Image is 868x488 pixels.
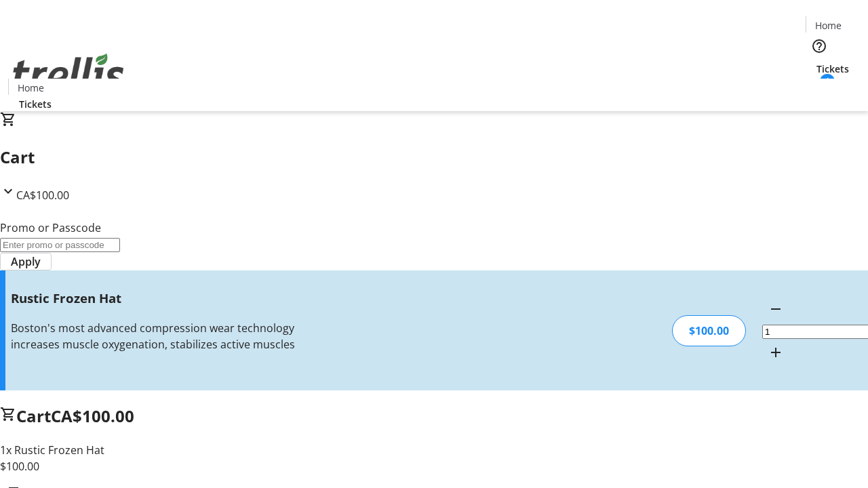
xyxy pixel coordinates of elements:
a: Home [9,81,52,95]
button: Help [806,33,833,60]
span: CA$100.00 [51,405,134,427]
span: Home [18,81,44,95]
span: Tickets [19,97,52,111]
button: Cart [806,76,833,103]
span: CA$100.00 [16,188,69,203]
img: Orient E2E Organization oLZarfd70T's Logo [8,39,129,106]
a: Tickets [8,97,62,111]
span: Home [815,18,842,33]
button: Increment by one [762,339,789,366]
span: Apply [11,253,41,270]
div: $100.00 [672,315,746,346]
span: Tickets [816,62,849,76]
button: Decrement by one [762,296,789,323]
div: Boston's most advanced compression wear technology increases muscle oxygenation, stabilizes activ... [11,320,307,352]
a: Tickets [806,62,860,76]
h3: Rustic Frozen Hat [11,289,307,308]
a: Home [806,18,850,33]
